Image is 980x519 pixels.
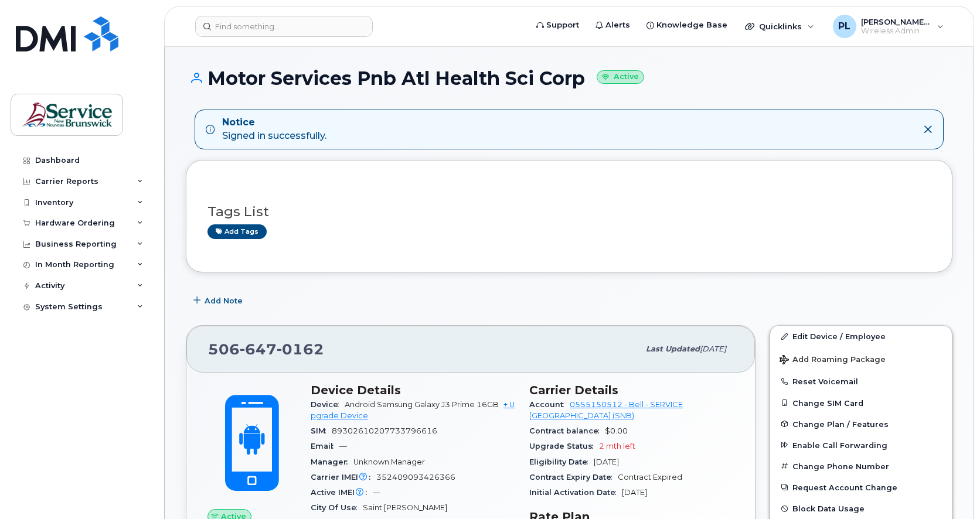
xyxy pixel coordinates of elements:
[222,116,326,129] strong: Notice
[277,340,324,358] span: 0162
[222,116,326,143] div: Signed in successfully.
[529,488,622,497] span: Initial Activation Date
[529,400,570,409] span: Account
[529,426,605,435] span: Contract balance
[311,400,345,409] span: Device
[186,68,952,88] h1: Motor Services Pnb Atl Health Sci Corp
[311,383,515,397] h3: Device Details
[792,419,889,428] span: Change Plan / Features
[770,347,952,371] button: Add Roaming Package
[373,488,380,497] span: —
[311,488,373,497] span: Active IMEI
[700,344,726,353] span: [DATE]
[780,355,886,366] span: Add Roaming Package
[186,290,253,311] button: Add Note
[529,383,734,397] h3: Carrier Details
[208,340,324,358] span: 506
[594,457,619,466] span: [DATE]
[792,441,887,449] span: Enable Call Forwarding
[311,457,353,466] span: Manager
[770,326,952,347] a: Edit Device / Employee
[770,498,952,519] button: Block Data Usage
[353,457,425,466] span: Unknown Manager
[770,392,952,414] button: Change SIM Card
[597,70,644,84] small: Active
[339,442,347,450] span: —
[376,473,455,482] span: 352409093426366
[770,371,952,392] button: Reset Voicemail
[529,473,618,482] span: Contract Expiry Date
[622,488,647,497] span: [DATE]
[332,426,437,435] span: 89302610207733796616
[311,473,376,482] span: Carrier IMEI
[770,477,952,498] button: Request Account Change
[311,400,515,419] a: + Upgrade Device
[646,344,700,353] span: Last updated
[529,457,594,466] span: Eligibility Date
[240,340,277,358] span: 647
[311,503,363,512] span: City Of Use
[770,456,952,477] button: Change Phone Number
[207,224,267,239] a: Add tags
[770,414,952,435] button: Change Plan / Features
[311,442,339,450] span: Email
[205,295,243,306] span: Add Note
[207,204,931,219] h3: Tags List
[529,400,683,419] a: 0555150512 - Bell - SERVICE [GEOGRAPHIC_DATA] (SNB)
[605,426,628,435] span: $0.00
[363,503,447,512] span: Saint [PERSON_NAME]
[311,426,332,435] span: SIM
[770,435,952,456] button: Enable Call Forwarding
[618,473,682,482] span: Contract Expired
[345,400,499,409] span: Android Samsung Galaxy J3 Prime 16GB
[599,442,635,450] span: 2 mth left
[529,442,599,450] span: Upgrade Status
